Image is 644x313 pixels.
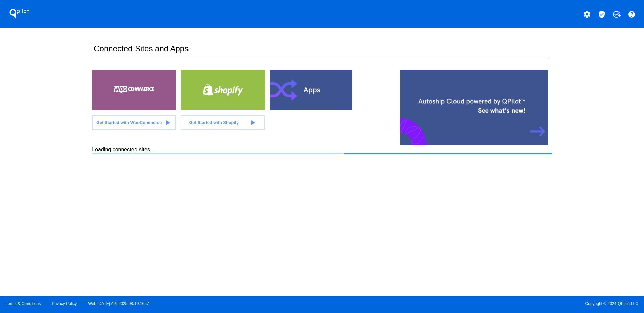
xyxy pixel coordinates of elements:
div: Loading connected sites... [92,147,552,154]
mat-icon: help [628,10,636,18]
mat-icon: play_arrow [164,119,172,127]
a: Get Started with WooCommerce [92,115,176,130]
a: Terms & Conditions [6,301,41,306]
span: Get Started with WooCommerce [96,120,162,125]
a: Get Started with Shopify [181,115,265,130]
a: Web:[DATE] API:2025.08.19.1657 [88,301,149,306]
mat-icon: verified_user [598,10,606,18]
mat-icon: add_task [612,10,621,18]
a: Privacy Policy [52,301,77,306]
h1: QPilot [6,7,33,20]
mat-icon: settings [583,10,591,18]
mat-icon: play_arrow [249,119,257,127]
span: Copyright © 2024 QPilot, LLC [328,301,638,306]
span: Get Started with Shopify [189,120,239,125]
h2: Connected Sites and Apps [94,44,548,59]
